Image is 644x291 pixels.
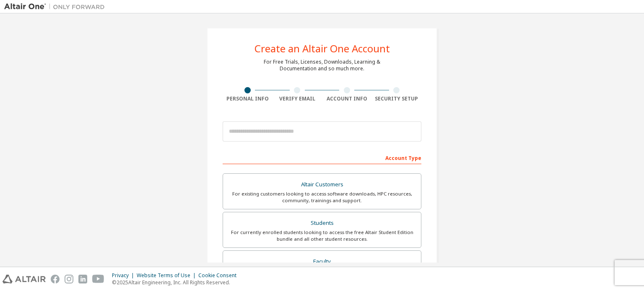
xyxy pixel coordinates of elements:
[112,272,137,279] div: Privacy
[112,279,241,286] p: © 2025 Altair Engineering, Inc. All Rights Reserved.
[322,95,372,102] div: Account Info
[223,151,421,164] div: Account Type
[51,275,60,283] img: facebook.svg
[4,3,109,11] img: Altair One
[228,217,416,229] div: Students
[78,275,87,283] img: linkedin.svg
[92,275,104,283] img: youtube.svg
[228,191,416,204] div: For existing customers looking to access software downloads, HPC resources, community, trainings ...
[223,95,273,102] div: Personal Info
[228,179,416,191] div: Altair Customers
[254,44,390,54] div: Create an Altair One Account
[228,229,416,242] div: For currently enrolled students looking to access the free Altair Student Edition bundle and all ...
[198,272,241,279] div: Cookie Consent
[273,95,322,102] div: Verify Email
[228,256,416,268] div: Faculty
[65,275,73,283] img: instagram.svg
[3,275,46,283] img: altair_logo.svg
[372,95,422,102] div: Security Setup
[137,272,198,279] div: Website Terms of Use
[264,59,380,72] div: For Free Trials, Licenses, Downloads, Learning & Documentation and so much more.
